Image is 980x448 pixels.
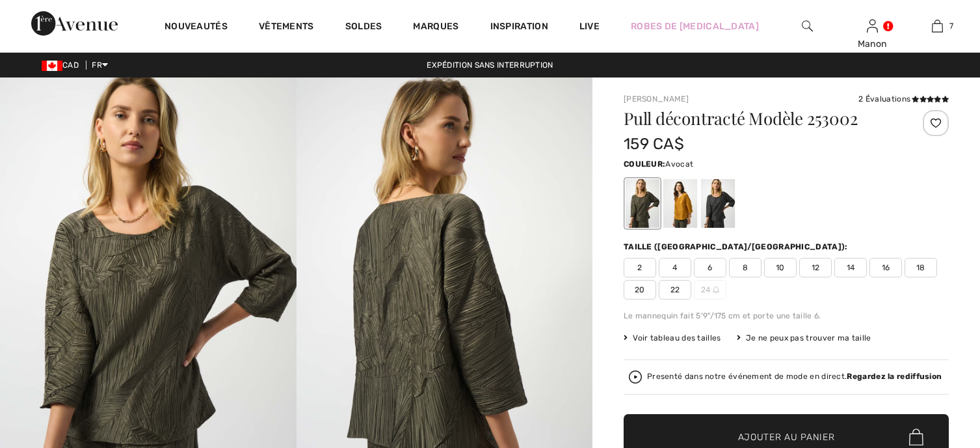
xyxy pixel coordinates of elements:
[799,258,832,277] span: 12
[659,258,691,277] span: 4
[579,20,600,33] a: Live
[905,258,937,277] span: 18
[647,372,942,381] div: Presenté dans notre événement de mode en direct.
[869,258,902,277] span: 16
[897,350,967,383] iframe: Ouvre un widget dans lequel vous pouvez trouver plus d’informations
[626,179,659,228] div: Avocat
[624,258,656,277] span: 2
[949,20,953,32] span: 7
[31,10,118,36] img: 1ère Avenue
[624,94,689,104] a: [PERSON_NAME]
[490,21,548,35] span: Inspiration
[624,135,684,153] span: 159 CA$
[631,20,759,33] a: Robes de [MEDICAL_DATA]
[738,430,835,444] span: Ajouter au panier
[713,287,719,293] img: ring-m.svg
[259,21,314,35] a: Vêtements
[847,372,942,381] strong: Regardez la rediffusion
[624,332,721,344] span: Voir tableau des tailles
[663,179,697,228] div: Medallion
[345,21,382,35] a: Soldes
[909,428,923,445] img: Bag.svg
[413,21,458,35] a: Marques
[624,241,851,253] div: Taille ([GEOGRAPHIC_DATA]/[GEOGRAPHIC_DATA]):
[624,110,895,127] h1: Pull décontracté Modèle 253002
[932,18,943,34] img: Mon panier
[729,258,761,277] span: 8
[764,258,797,277] span: 10
[42,61,62,71] img: Canadian Dollar
[629,371,642,384] img: Regardez la rediffusion
[659,280,691,300] span: 22
[42,61,84,70] span: CAD
[834,258,867,277] span: 14
[905,18,969,34] a: 7
[840,37,904,51] div: Manon
[867,18,878,34] img: Mes infos
[624,160,665,169] span: Couleur:
[701,179,735,228] div: Noir
[867,20,878,32] a: Se connecter
[665,160,693,169] span: Avocat
[92,61,108,70] span: FR
[737,332,871,344] div: Je ne peux pas trouver ma taille
[694,280,726,300] span: 24
[165,21,228,35] a: Nouveautés
[624,310,949,322] div: Le mannequin fait 5'9"/175 cm et porte une taille 6.
[802,18,813,34] img: recherche
[858,93,949,105] div: 2 Évaluations
[624,280,656,300] span: 20
[694,258,726,277] span: 6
